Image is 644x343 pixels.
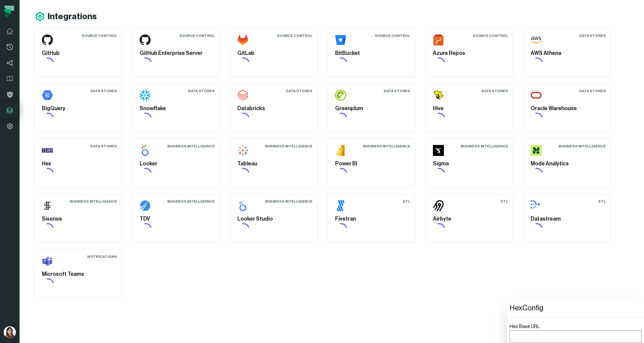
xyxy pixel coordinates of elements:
h5: Hex [42,160,115,168]
h5: Power BI [335,160,408,168]
div: Business Intelligence [558,144,606,149]
img: Greenplum [335,90,346,101]
div: Data Stores [481,88,508,93]
div: Notifications [87,254,117,259]
img: Tableau [237,145,248,156]
h5: Airbyte [433,215,506,223]
img: GitHub [42,34,53,45]
div: Source Control [277,33,313,38]
img: Power BI [335,145,346,156]
img: Sigma [433,145,444,156]
img: Databricks [237,90,248,101]
div: Data Stores [90,88,117,93]
h1: Integrations [48,11,97,22]
h5: Oracle Warehouse [531,104,603,113]
h5: Azure Repos [433,49,506,57]
h5: TDV [140,215,212,223]
div: Data Stores [286,88,313,93]
h5: Tableau [237,160,310,168]
div: ETL [598,199,606,204]
h5: BitBucket [335,49,408,57]
img: Hive [433,90,444,101]
img: Oracle Warehouse [531,90,542,101]
h5: Datastream [531,215,603,223]
img: GitHub Enterprise Server [140,34,151,45]
img: GitLab [237,34,248,45]
img: Snowflake [140,90,151,101]
div: Source Control [473,33,508,38]
h5: BigQuery [42,104,115,113]
img: avatar of Trish Pham [4,326,16,338]
h5: Sisense [42,215,115,223]
div: Data Stores [579,88,606,93]
input: Hex Base URL [510,330,642,343]
img: Looker Studio [237,200,248,211]
h5: AWS Athena [531,49,603,57]
div: Business Intelligence [265,144,313,149]
h5: Snowflake [140,104,212,113]
div: Data Stores [188,88,215,93]
div: Business Intelligence [70,199,117,204]
img: AWS Athena [531,34,542,45]
header: Hex Config [507,298,644,318]
h5: Looker Studio [237,215,310,223]
div: Data Stores [90,144,117,149]
img: TDV [140,200,151,211]
div: Business Intelligence [167,199,215,204]
img: Airbyte [433,200,444,211]
img: Looker [140,145,151,156]
h5: Greenplum [335,104,408,113]
img: Fivetran [335,200,346,211]
img: BitBucket [335,34,346,45]
h5: Databricks [237,104,310,113]
h5: GitHub Enterprise Server [140,49,212,57]
img: Sisense [42,200,53,211]
h5: GitLab [237,49,310,57]
div: Data Stores [579,33,606,38]
div: Source Control [375,33,410,38]
h5: Sigma [433,160,506,168]
div: Source Control [82,33,117,38]
h5: Mode Analytics [531,160,603,168]
img: Mode Analytics [531,145,542,156]
h5: Microsoft Teams [42,270,115,278]
h5: GitHub [42,49,115,57]
div: Data Stores [384,88,410,93]
div: Source Control [179,33,215,38]
div: Business Intelligence [167,144,215,149]
div: ETL [403,199,410,204]
h5: Hive [433,104,506,113]
div: Business Intelligence [363,144,410,149]
img: Hex [42,145,53,156]
img: BigQuery [42,90,53,101]
div: Business Intelligence [461,144,508,149]
img: Microsoft Teams [42,255,53,266]
img: Azure Repos [433,34,444,45]
img: Datastream [531,200,542,211]
div: Business Intelligence [265,199,313,204]
h5: Looker [140,160,212,168]
label: Hex Base URL [510,323,642,343]
h5: Fivetran [335,215,408,223]
div: ETL [501,199,508,204]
